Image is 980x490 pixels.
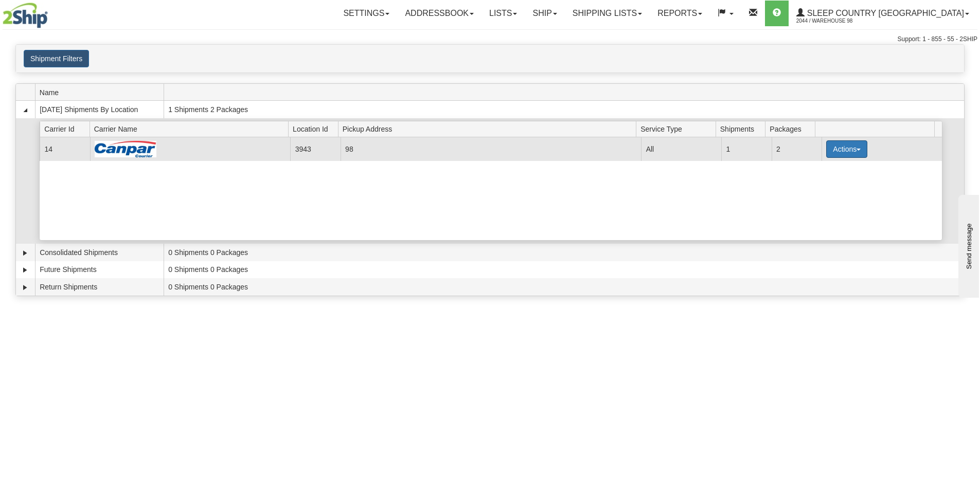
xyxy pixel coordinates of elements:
[290,137,340,160] td: 3943
[164,278,964,296] td: 0 Shipments 0 Packages
[3,35,977,44] div: Support: 1 - 855 - 55 - 2SHIP
[20,265,30,275] a: Expand
[805,9,964,17] span: Sleep Country [GEOGRAPHIC_DATA]
[641,137,721,160] td: All
[164,244,964,261] td: 0 Shipments 0 Packages
[770,121,815,137] span: Packages
[956,192,979,297] iframe: chat widget
[826,140,867,158] button: Actions
[772,137,822,160] td: 2
[565,1,650,26] a: Shipping lists
[720,121,765,137] span: Shipments
[35,261,164,279] td: Future Shipments
[796,16,874,26] span: 2044 / Warehouse 98
[789,1,977,26] a: Sleep Country [GEOGRAPHIC_DATA] 2044 / Warehouse 98
[650,1,710,26] a: Reports
[44,121,90,137] span: Carrier Id
[20,248,30,258] a: Expand
[35,101,164,118] td: [DATE] Shipments By Location
[397,1,482,26] a: Addressbook
[525,1,564,26] a: Ship
[164,261,964,279] td: 0 Shipments 0 Packages
[343,121,636,137] span: Pickup Address
[40,84,164,100] span: Name
[293,121,338,137] span: Location Id
[95,141,156,157] img: Canpar
[482,1,525,26] a: Lists
[24,50,89,67] button: Shipment Filters
[721,137,771,160] td: 1
[40,137,90,160] td: 14
[164,101,964,118] td: 1 Shipments 2 Packages
[8,9,95,16] div: Send message
[35,244,164,261] td: Consolidated Shipments
[35,278,164,296] td: Return Shipments
[3,3,48,28] img: logo2044.jpg
[94,121,289,137] span: Carrier Name
[20,282,30,293] a: Expand
[341,137,642,160] td: 98
[640,121,716,137] span: Service Type
[20,105,30,115] a: Collapse
[335,1,397,26] a: Settings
